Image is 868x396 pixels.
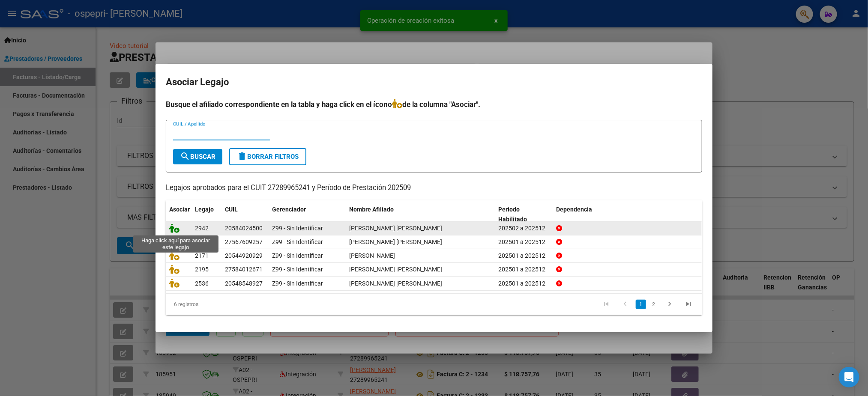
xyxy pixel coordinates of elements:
datatable-header-cell: Nombre Afiliado [346,200,495,229]
span: Z99 - Sin Identificar [272,225,323,232]
a: go to last page [680,300,697,309]
span: Buscar [180,153,216,161]
div: 202501 a 202512 [498,279,549,289]
span: 2171 [195,252,209,259]
span: GARCIA CESPEDES LUKA VALENTINO [349,280,442,287]
div: Open Intercom Messenger [839,367,859,387]
span: RAMOS SEPULVEDA LENA MARTINA [349,266,442,273]
datatable-header-cell: CUIL [221,200,269,229]
span: Nombre Afiliado [349,206,394,213]
a: 2 [649,300,659,309]
a: go to next page [661,300,678,309]
div: 202501 a 202512 [498,265,549,274]
p: Legajos aprobados para el CUIT 27289965241 y Período de Prestación 202509 [166,183,702,194]
li: page 2 [647,297,660,312]
datatable-header-cell: Asociar [166,200,192,229]
span: Legajo [195,206,214,213]
a: go to previous page [617,300,633,309]
li: page 1 [635,297,647,312]
div: 202501 a 202512 [498,237,549,247]
span: Z99 - Sin Identificar [272,252,323,259]
div: 202502 a 202512 [498,223,549,233]
mat-icon: search [180,151,190,161]
span: Asociar [169,206,190,213]
div: 20544920929 [225,251,263,261]
datatable-header-cell: Legajo [192,200,221,229]
datatable-header-cell: Gerenciador [269,200,346,229]
mat-icon: delete [237,151,247,161]
span: 2446 [195,238,209,245]
div: 6 registros [166,294,272,315]
datatable-header-cell: Periodo Habilitado [495,200,553,229]
h2: Asociar Legajo [166,74,702,90]
div: 27584012671 [225,265,263,274]
div: 20584024500 [225,223,263,233]
div: 27567609257 [225,237,263,247]
div: 20548548927 [225,279,263,289]
a: go to first page [598,300,614,309]
a: 1 [636,300,646,309]
span: ARRIOLA CAYUN ROMAN EXEQUIEL [349,225,442,232]
button: Buscar [173,149,222,164]
span: Periodo Habilitado [498,206,527,223]
span: Z99 - Sin Identificar [272,266,323,273]
h4: Busque el afiliado correspondiente en la tabla y haga click en el ícono de la columna "Asociar". [166,99,702,110]
span: CUIL [225,206,238,213]
span: 2942 [195,225,209,232]
span: 2536 [195,280,209,287]
span: Borrar Filtros [237,153,299,161]
div: 202501 a 202512 [498,251,549,261]
span: Z99 - Sin Identificar [272,238,323,245]
span: HARO LEON [349,252,395,259]
datatable-header-cell: Dependencia [553,200,702,229]
span: Z99 - Sin Identificar [272,280,323,287]
span: 2195 [195,266,209,273]
span: ARTIGAS LIAM LUCIANO [349,238,442,245]
span: Gerenciador [272,206,306,213]
button: Borrar Filtros [229,148,306,165]
span: Dependencia [556,206,592,213]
